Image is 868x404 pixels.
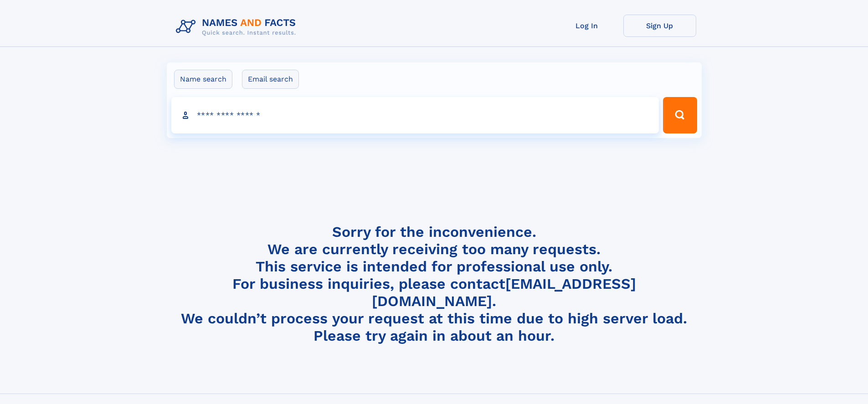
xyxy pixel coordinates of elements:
[172,15,303,39] img: Logo Names and Facts
[242,70,299,89] label: Email search
[623,15,696,37] a: Sign Up
[174,70,232,89] label: Name search
[372,275,636,310] a: [EMAIL_ADDRESS][DOMAIN_NAME]
[171,97,659,133] input: search input
[550,15,623,37] a: Log In
[663,97,697,133] button: Search Button
[172,223,696,345] h4: Sorry for the inconvenience. We are currently receiving too many requests. This service is intend...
